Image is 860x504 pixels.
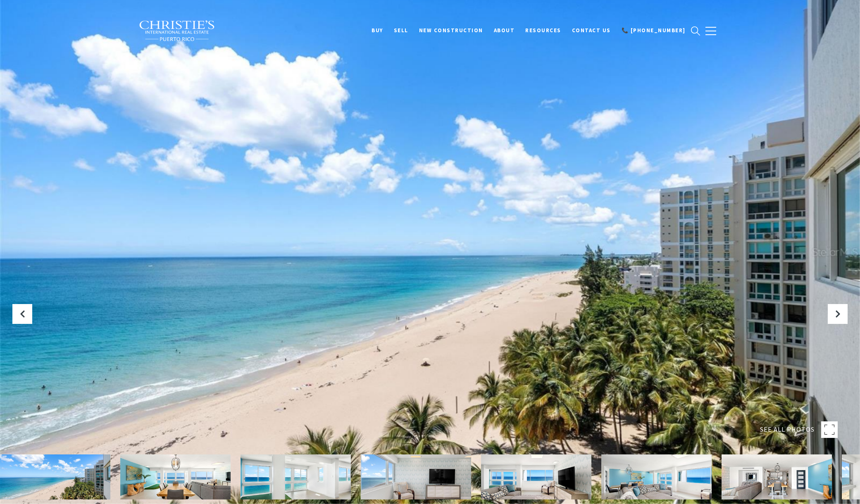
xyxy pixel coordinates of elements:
[572,27,611,34] span: Contact Us
[616,23,691,38] a: 📞 [PHONE_NUMBER]
[419,27,483,34] span: New Construction
[622,27,686,34] span: 📞 [PHONE_NUMBER]
[139,20,216,42] img: Christie's International Real Estate black text logo
[481,454,591,499] img: 51 KINGS COURT STREET Unit: 10A
[361,454,471,499] img: 51 KINGS COURT STREET Unit: 10A
[760,424,815,435] span: SEE ALL PHOTOS
[488,23,520,38] a: About
[722,454,832,499] img: 51 KINGS COURT STREET Unit: 10A
[601,454,712,499] img: 51 KINGS COURT STREET Unit: 10A
[241,454,351,499] img: 51 KINGS COURT STREET Unit: 10A
[414,23,488,38] a: New Construction
[520,23,567,38] a: Resources
[388,23,414,38] a: SELL
[120,454,231,499] img: 51 KINGS COURT STREET Unit: 10A
[366,23,388,38] a: BUY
